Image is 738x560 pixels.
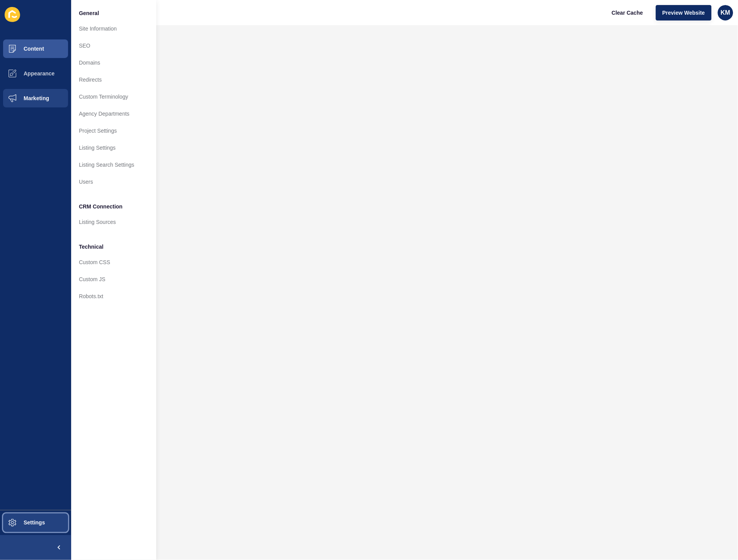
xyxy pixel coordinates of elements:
span: CRM Connection [79,203,123,210]
a: Custom CSS [71,254,156,271]
a: Agency Departments [71,105,156,122]
a: Custom Terminology [71,88,156,105]
a: Listing Settings [71,139,156,156]
a: Listing Sources [71,213,156,230]
button: Clear Cache [605,5,650,20]
a: Site Information [71,20,156,37]
span: Preview Website [663,9,705,17]
a: Project Settings [71,122,156,139]
span: Technical [79,243,104,251]
a: Listing Search Settings [71,156,156,173]
a: SEO [71,37,156,54]
span: Clear Cache [612,9,643,17]
span: KM [721,9,731,17]
span: General [79,9,99,17]
a: Custom JS [71,271,156,288]
a: Domains [71,54,156,71]
a: Users [71,173,156,190]
a: Redirects [71,71,156,88]
button: Preview Website [656,5,712,20]
a: Robots.txt [71,288,156,305]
